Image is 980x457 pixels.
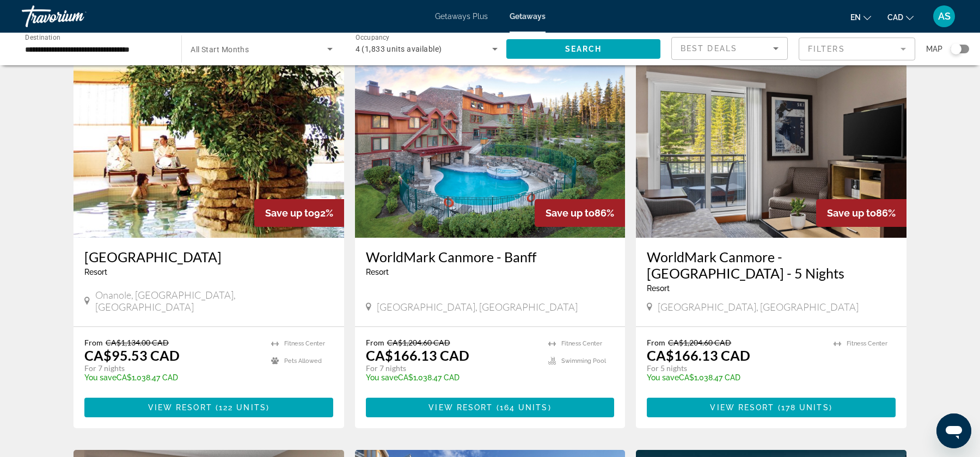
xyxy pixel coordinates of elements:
[510,12,546,21] a: Getaways
[850,9,871,25] button: Change language
[493,403,551,412] span: ( )
[84,268,107,276] span: Resort
[887,13,903,22] span: CAD
[647,373,823,382] p: CA$1,038.47 CAD
[366,363,538,373] p: For 7 nights
[887,9,914,25] button: Change currency
[647,373,679,382] span: You save
[84,373,117,382] span: You save
[84,347,180,363] p: CA$95.53 CAD
[84,338,103,347] span: From
[95,289,333,313] span: Onanole, [GEOGRAPHIC_DATA], [GEOGRAPHIC_DATA]
[22,2,131,30] a: Travorium
[25,33,60,41] span: Destination
[781,403,829,412] span: 178 units
[681,44,737,53] span: Best Deals
[366,338,384,347] span: From
[506,39,660,59] button: Search
[775,403,832,412] span: ( )
[355,64,626,238] img: A408O01X.jpg
[658,301,859,313] span: [GEOGRAPHIC_DATA], [GEOGRAPHIC_DATA]
[84,249,333,265] a: [GEOGRAPHIC_DATA]
[847,340,887,347] span: Fitness Center
[546,207,595,219] span: Save up to
[73,64,344,238] img: 1080O01L.jpg
[366,268,389,276] span: Resort
[191,45,249,54] span: All Start Months
[561,340,602,347] span: Fitness Center
[435,12,488,21] a: Getaways Plus
[936,413,971,448] iframe: Кнопка запуска окна обмена сообщениями
[265,207,314,219] span: Save up to
[212,403,269,412] span: ( )
[816,199,906,227] div: 86%
[681,42,779,55] mat-select: Sort by
[428,403,493,412] span: View Resort
[387,338,450,347] span: CA$1,204.60 CAD
[254,199,344,227] div: 92%
[366,347,469,363] p: CA$166.13 CAD
[647,249,896,281] a: WorldMark Canmore - [GEOGRAPHIC_DATA] - 5 Nights
[366,249,615,265] a: WorldMark Canmore - Banff
[647,338,665,347] span: From
[827,207,876,219] span: Save up to
[647,347,750,363] p: CA$166.13 CAD
[219,403,266,412] span: 122 units
[284,357,322,365] span: Pets Allowed
[799,37,915,61] button: Filter
[84,398,333,417] button: View Resort(122 units)
[535,199,625,227] div: 86%
[366,373,398,382] span: You save
[356,45,442,53] span: 4 (1,833 units available)
[366,398,615,417] button: View Resort(164 units)
[356,34,390,41] span: Occupancy
[84,363,260,373] p: For 7 nights
[668,338,731,347] span: CA$1,204.60 CAD
[710,403,774,412] span: View Resort
[938,11,951,22] span: AS
[850,13,861,22] span: en
[284,340,325,347] span: Fitness Center
[647,284,670,293] span: Resort
[500,403,548,412] span: 164 units
[561,357,606,365] span: Swimming Pool
[647,398,896,417] button: View Resort(178 units)
[930,5,958,28] button: User Menu
[148,403,212,412] span: View Resort
[647,363,823,373] p: For 5 nights
[636,64,906,238] img: A408I01X.jpg
[84,373,260,382] p: CA$1,038.47 CAD
[377,301,578,313] span: [GEOGRAPHIC_DATA], [GEOGRAPHIC_DATA]
[366,373,538,382] p: CA$1,038.47 CAD
[926,41,942,57] span: Map
[106,338,169,347] span: CA$1,134.00 CAD
[565,45,602,53] span: Search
